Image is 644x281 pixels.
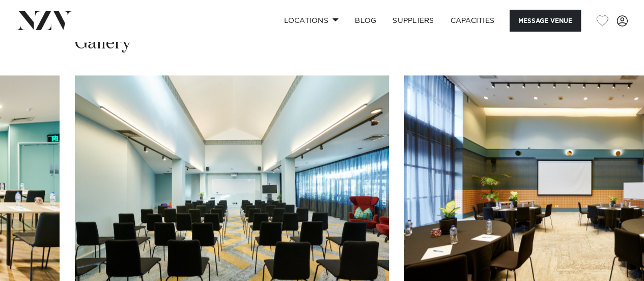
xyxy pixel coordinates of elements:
h2: Gallery [75,32,131,55]
a: Capacities [442,10,503,32]
button: Message Venue [510,10,581,32]
a: BLOG [347,10,384,32]
img: nzv-logo.png [16,11,72,30]
a: SUPPLIERS [384,10,442,32]
a: Locations [275,10,347,32]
